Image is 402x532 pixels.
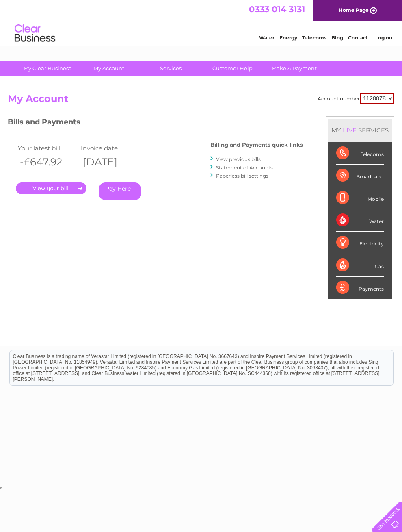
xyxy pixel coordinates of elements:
[261,61,328,76] a: Make A Payment
[8,116,303,130] h3: Bills and Payments
[336,187,384,209] div: Mobile
[375,35,394,41] a: Log out
[216,173,268,179] a: Paperless bill settings
[137,61,204,76] a: Services
[336,232,384,254] div: Electricity
[302,35,326,41] a: Telecoms
[341,126,358,134] div: LIVE
[16,143,79,154] td: Your latest bill
[336,165,384,187] div: Broadband
[199,61,266,76] a: Customer Help
[216,165,273,171] a: Statement of Accounts
[210,142,303,148] h4: Billing and Payments quick links
[279,35,297,41] a: Energy
[249,4,305,14] a: 0333 014 3131
[10,4,393,39] div: Clear Business is a trading name of Verastar Limited (registered in [GEOGRAPHIC_DATA] No. 3667643...
[16,154,79,170] th: -£647.92
[14,61,81,76] a: My Clear Business
[259,35,274,41] a: Water
[16,182,86,194] a: .
[336,254,384,277] div: Gas
[336,142,384,165] div: Telecoms
[79,143,142,154] td: Invoice date
[76,61,143,76] a: My Account
[336,209,384,232] div: Water
[99,182,141,200] a: Pay Here
[318,93,394,104] div: Account number
[328,119,392,142] div: MY SERVICES
[8,93,394,109] h2: My Account
[14,21,56,46] img: logo.png
[348,35,368,41] a: Contact
[216,156,261,162] a: View previous bills
[331,35,343,41] a: Blog
[336,277,384,299] div: Payments
[79,154,142,170] th: [DATE]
